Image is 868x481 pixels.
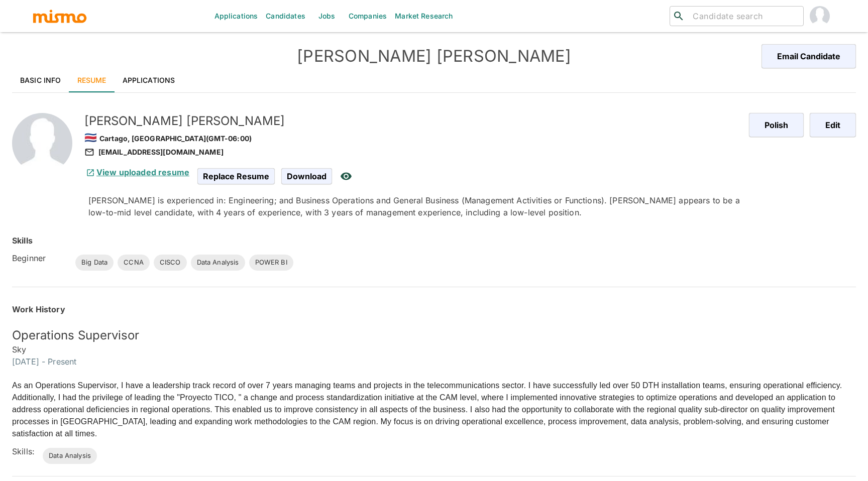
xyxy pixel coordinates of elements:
[249,258,293,268] span: POWER BI
[12,252,67,264] h6: Beginner
[32,9,87,24] img: logo
[281,171,332,180] a: Download
[191,258,245,268] span: Data Analysis
[12,113,72,173] img: 2Q==
[197,168,275,184] span: Replace Resume
[43,451,97,461] span: Data Analysis
[281,168,332,184] span: Download
[75,258,114,268] span: Big Data
[12,343,856,355] h6: Sky
[762,44,856,68] button: Email Candidate
[84,146,741,158] div: [EMAIL_ADDRESS][DOMAIN_NAME]
[12,380,856,440] p: As an Operations Supervisor, I have a leadership track record of over 7 years managing teams and ...
[115,68,183,92] a: Applications
[689,9,799,23] input: Candidate search
[12,68,69,92] a: Basic Info
[12,355,856,368] h6: [DATE] - Present
[12,303,856,315] h6: Work History
[84,167,189,177] a: View uploaded resume
[118,258,150,268] span: CCNA
[69,68,115,92] a: Resume
[84,129,741,146] div: Cartago, [GEOGRAPHIC_DATA] (GMT-06:00)
[12,234,33,247] h6: Skills
[84,132,97,144] span: 🇨🇷
[223,46,645,66] h4: [PERSON_NAME] [PERSON_NAME]
[749,113,804,137] button: Polish
[810,113,856,137] button: Edit
[84,113,741,129] h5: [PERSON_NAME] [PERSON_NAME]
[154,258,187,268] span: CISCO
[810,6,830,26] img: Paola Pacheco
[12,445,35,457] h6: Skills:
[12,327,856,343] h5: Operations Supervisor
[88,194,741,218] div: [PERSON_NAME] is experienced in: Engineering; and Business Operations and General Business (Manag...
